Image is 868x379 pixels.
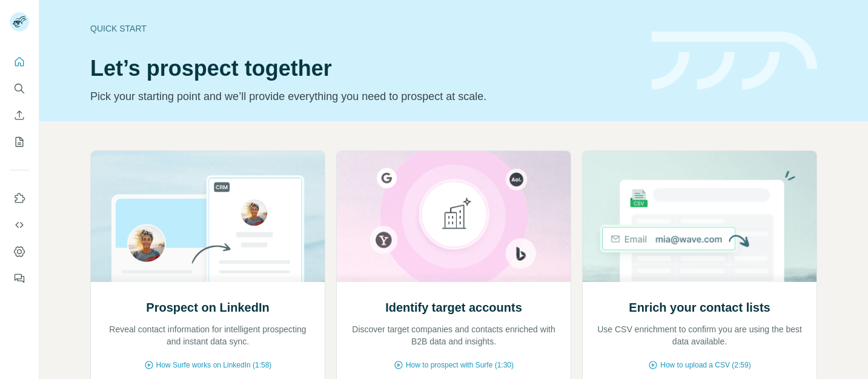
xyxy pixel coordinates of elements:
[10,187,29,209] button: Use Surfe on LinkedIn
[336,151,571,282] img: Identify target accounts
[349,323,558,347] p: Discover target companies and contacts enriched with B2B data and insights.
[146,299,269,316] h2: Prospect on LinkedIn
[10,104,29,126] button: Enrich CSV
[10,51,29,73] button: Quick start
[582,151,817,282] img: Enrich your contact lists
[90,56,637,81] h1: Let’s prospect together
[10,241,29,263] button: Dashboard
[10,214,29,236] button: Use Surfe API
[90,88,637,105] p: Pick your starting point and we’ll provide everything you need to prospect at scale.
[156,360,272,371] span: How Surfe works on LinkedIn (1:58)
[103,323,313,347] p: Reveal contact information for intelligent prospecting and instant data sync.
[10,131,29,153] button: My lists
[629,299,770,316] h2: Enrich your contact lists
[90,151,325,282] img: Prospect on LinkedIn
[10,267,29,289] button: Feedback
[90,22,637,35] div: Quick start
[385,299,522,316] h2: Identify target accounts
[406,360,514,371] span: How to prospect with Surfe (1:30)
[652,32,817,90] img: banner
[660,360,750,371] span: How to upload a CSV (2:59)
[595,323,804,347] p: Use CSV enrichment to confirm you are using the best data available.
[10,78,29,99] button: Search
